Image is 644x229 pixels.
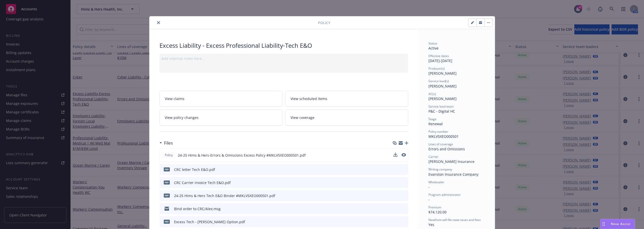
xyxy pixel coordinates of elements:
[428,84,457,88] span: [PERSON_NAME]
[428,66,445,71] span: Producer(s)
[428,180,444,184] span: Wholesaler
[402,193,406,198] button: preview file
[159,41,408,50] div: Excess Liability - Excess Professional Liability-Tech E&O
[164,194,170,197] span: pdf
[164,167,170,171] span: pdf
[291,96,327,101] span: View scheduled items
[428,104,454,109] span: Service lead team
[174,180,231,185] div: CRC Carrier invoice Tech E&O.pdf
[428,155,438,159] span: Carrier
[159,110,283,125] a: View policy changes
[428,172,478,177] span: Evanston Insurance Company
[428,134,459,139] span: MKLV5XEO000501
[394,193,398,198] button: download file
[600,219,635,229] button: Nova Assist
[165,115,198,120] span: View policy changes
[291,115,314,120] span: View coverage
[164,220,170,223] span: pdf
[428,46,438,51] span: Active
[164,153,174,157] span: Policy
[402,206,406,211] button: preview file
[428,129,448,134] span: Policy number
[402,180,406,185] button: preview file
[428,54,485,63] div: [DATE] - [DATE]
[611,222,631,226] span: Nova Assist
[394,180,398,185] button: download file
[402,167,406,172] button: preview file
[428,54,449,58] span: Effective dates
[600,219,607,229] div: Drag to move
[394,167,398,172] button: download file
[165,96,184,101] span: View claims
[155,20,162,26] button: close
[162,56,406,61] div: Add internal notes here...
[428,41,437,45] span: Status
[174,219,245,224] div: Excess Tech - [PERSON_NAME] Option.pdf
[428,121,443,126] span: Renewal
[178,153,306,158] span: 24-25 Hims & Hers-Errors & Omissions Excess Policy #MKLV5XEO000501.pdf
[164,180,170,184] span: pdf
[393,153,397,158] button: download file
[428,117,436,121] span: Stage
[428,96,457,101] span: [PERSON_NAME]
[428,71,457,76] span: [PERSON_NAME]
[428,142,453,146] span: Lines of coverage
[428,79,449,83] span: Service lead(s)
[394,219,398,224] button: download file
[159,140,173,146] div: Files
[428,197,430,202] span: -
[428,92,436,96] span: AC(s)
[428,222,434,227] span: Yes
[174,206,221,211] div: Bind order to CRC/Alex.msg
[402,219,406,224] button: preview file
[428,210,447,214] span: $74,120.00
[428,185,430,189] span: -
[428,193,461,197] span: Program administrator
[174,167,215,172] div: CRC letter Tech E&O.pdf
[393,153,397,157] button: download file
[159,91,283,107] a: View claims
[428,167,452,171] span: Writing company
[164,140,173,146] h3: Files
[428,205,441,209] span: Premium
[285,91,408,107] a: View scheduled items
[285,110,408,125] a: View coverage
[174,193,275,198] div: 24-25 Hims & Hers Tech E&O Binder #MKLV5XEO000501.pdf
[394,206,398,211] button: download file
[428,159,474,164] span: [PERSON_NAME] Insurance
[401,153,406,158] button: preview file
[428,147,465,151] span: Errors and Omissions
[318,20,330,25] span: Policy
[428,109,455,114] span: P&C - Digital HC
[428,218,481,222] span: Newfront will file state taxes and fees
[401,153,406,157] button: preview file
